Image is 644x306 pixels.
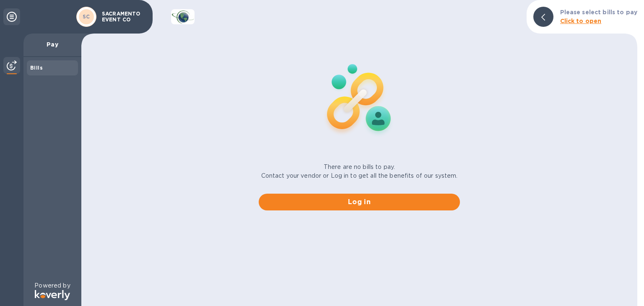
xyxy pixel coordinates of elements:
[35,290,70,300] img: Logo
[560,18,602,24] b: Click to open
[30,40,75,49] p: Pay
[265,197,453,207] span: Log in
[560,9,637,16] b: Please select bills to pay
[102,11,144,23] p: SACRAMENTO EVENT CO
[30,65,43,71] b: Bills
[259,194,460,210] button: Log in
[83,13,90,20] b: SC
[34,281,70,290] p: Powered by
[261,163,458,180] p: There are no bills to pay. Contact your vendor or Log in to get all the benefits of our system.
